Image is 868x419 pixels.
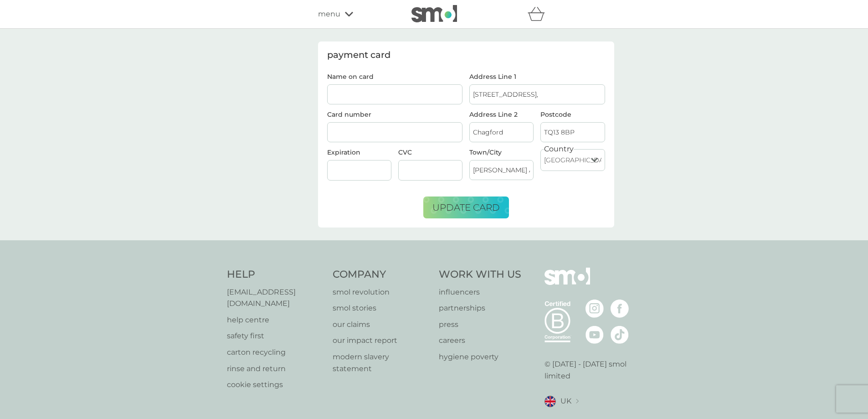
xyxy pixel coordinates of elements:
iframe: Secure expiration date input frame [331,166,388,174]
span: menu [318,8,340,20]
button: update card [423,197,509,218]
label: Town/City [469,149,534,155]
label: CVC [398,148,412,156]
h4: Work With Us [439,268,521,282]
a: modern slavery statement [333,351,430,374]
a: hygiene poverty [439,351,521,363]
img: UK flag [544,396,556,407]
img: smol [544,268,590,299]
a: careers [439,335,521,347]
a: carton recycling [227,347,324,358]
label: Address Line 1 [469,73,605,80]
label: Expiration [327,148,360,156]
img: visit the smol Tiktok page [611,326,629,344]
a: help centre [227,314,324,326]
img: visit the smol Facebook page [611,300,629,318]
a: smol stories [333,302,430,314]
label: Address Line 2 [469,111,534,118]
a: partnerships [439,302,521,314]
img: select a new location [576,399,579,404]
a: influencers [439,286,521,298]
p: © [DATE] - [DATE] smol limited [544,358,642,382]
iframe: Secure CVC input frame [402,166,459,174]
a: press [439,319,521,331]
img: visit the smol Youtube page [586,326,604,344]
a: our impact report [333,335,430,347]
a: cookie settings [227,379,324,391]
span: UK [560,395,571,407]
iframe: Secure card number input frame [331,129,459,136]
a: safety first [227,330,324,342]
label: Card number [327,110,371,119]
label: Name on card [327,73,463,80]
h4: Help [227,268,324,282]
label: Country [544,143,574,155]
a: smol revolution [333,286,430,298]
a: [EMAIL_ADDRESS][DOMAIN_NAME] [227,286,324,310]
img: visit the smol Instagram page [586,300,604,318]
a: our claims [333,319,430,331]
label: Postcode [540,111,605,118]
h4: Company [333,268,430,282]
div: basket [528,5,550,23]
a: rinse and return [227,363,324,375]
div: payment card [327,51,605,60]
span: update card [432,202,500,213]
img: smol [411,5,457,22]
